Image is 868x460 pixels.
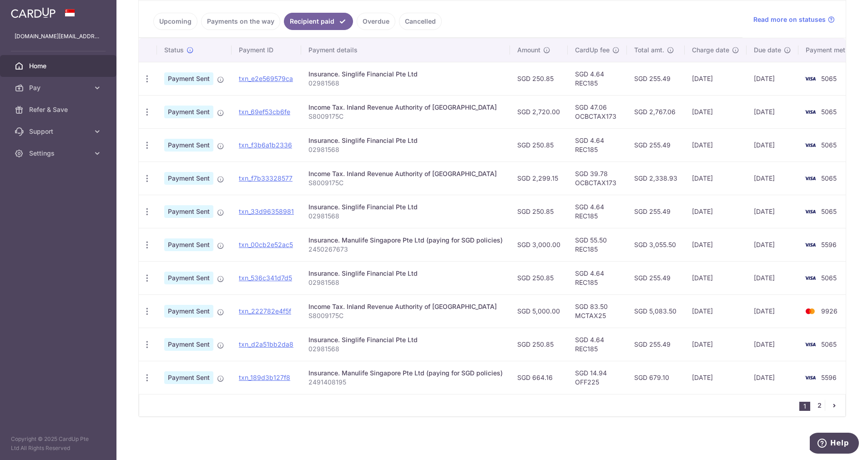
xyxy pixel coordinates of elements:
[510,328,568,361] td: SGD 250.85
[510,261,568,294] td: SGD 250.85
[308,178,503,187] p: S8009175C
[801,206,819,217] img: Bank Card
[164,272,213,284] span: Payment Sent
[685,228,747,261] td: [DATE]
[821,274,837,282] span: 5065
[11,7,56,18] img: CardUp
[801,73,819,84] img: Bank Card
[232,38,301,62] th: Payment ID
[747,328,798,361] td: [DATE]
[510,195,568,228] td: SGD 250.85
[308,112,503,121] p: S8009175C
[308,136,503,145] div: Insurance. Singlife Financial Pte Ltd
[685,62,747,95] td: [DATE]
[627,328,685,361] td: SGD 255.49
[747,62,798,95] td: [DATE]
[308,269,503,278] div: Insurance. Singlife Financial Pte Ltd
[510,62,568,95] td: SGD 250.85
[568,95,627,128] td: SGD 47.06 OCBCTAX173
[153,13,197,30] a: Upcoming
[308,369,503,378] div: Insurance. Manulife Singapore Pte Ltd (paying for SGD policies)
[801,372,819,383] img: Bank Card
[627,228,685,261] td: SGD 3,055.50
[692,45,729,55] span: Charge date
[510,294,568,328] td: SGD 5,000.00
[747,361,798,394] td: [DATE]
[15,32,102,41] p: [DOMAIN_NAME][EMAIL_ADDRESS][DOMAIN_NAME]
[685,162,747,195] td: [DATE]
[801,273,819,283] img: Bank Card
[747,195,798,228] td: [DATE]
[29,61,89,71] span: Home
[799,402,810,411] li: 1
[568,361,627,394] td: SGD 14.94 OFF225
[568,328,627,361] td: SGD 4.64 REC185
[753,15,826,24] span: Read more on statuses
[747,95,798,128] td: [DATE]
[308,70,503,79] div: Insurance. Singlife Financial Pte Ltd
[239,75,293,82] a: txn_e2e569579ca
[685,195,747,228] td: [DATE]
[568,294,627,328] td: SGD 83.50 MCTAX25
[810,433,859,455] iframe: Opens a widget where you can find more information
[821,307,838,315] span: 9926
[308,378,503,387] p: 2491408195
[747,294,798,328] td: [DATE]
[821,241,837,248] span: 5596
[201,13,280,30] a: Payments on the way
[308,169,503,178] div: Income Tax. Inland Revenue Authority of [GEOGRAPHIC_DATA]
[685,95,747,128] td: [DATE]
[685,361,747,394] td: [DATE]
[627,128,685,162] td: SGD 255.49
[568,162,627,195] td: SGD 39.78 OCBCTAX173
[239,340,293,348] a: txn_d2a51bb2da8
[239,108,290,116] a: txn_69ef53cb6fe
[308,236,503,245] div: Insurance. Manulife Singapore Pte Ltd (paying for SGD policies)
[399,13,442,30] a: Cancelled
[754,45,781,55] span: Due date
[801,173,819,184] img: Bank Card
[239,174,293,182] a: txn_f7b33328577
[29,83,89,92] span: Pay
[821,374,837,381] span: 5596
[568,195,627,228] td: SGD 4.64 REC185
[568,228,627,261] td: SGD 55.50 REC185
[308,202,503,212] div: Insurance. Singlife Financial Pte Ltd
[164,205,213,218] span: Payment Sent
[308,302,503,311] div: Income Tax. Inland Revenue Authority of [GEOGRAPHIC_DATA]
[308,311,503,320] p: S8009175C
[308,344,503,354] p: 02981568
[510,361,568,394] td: SGD 664.16
[239,241,293,248] a: txn_00cb2e52ac5
[510,95,568,128] td: SGD 2,720.00
[627,95,685,128] td: SGD 2,767.06
[164,45,184,55] span: Status
[239,207,294,215] a: txn_33d96358981
[627,294,685,328] td: SGD 5,083.50
[685,261,747,294] td: [DATE]
[357,13,395,30] a: Overdue
[284,13,353,30] a: Recipient paid
[801,306,819,317] img: Bank Card
[821,75,837,82] span: 5065
[801,106,819,117] img: Bank Card
[308,278,503,287] p: 02981568
[308,103,503,112] div: Income Tax. Inland Revenue Authority of [GEOGRAPHIC_DATA]
[510,162,568,195] td: SGD 2,299.15
[29,149,89,158] span: Settings
[747,128,798,162] td: [DATE]
[821,207,837,215] span: 5065
[821,108,837,116] span: 5065
[164,72,213,85] span: Payment Sent
[239,374,290,381] a: txn_189d3b127f8
[627,62,685,95] td: SGD 255.49
[747,228,798,261] td: [DATE]
[821,174,837,182] span: 5065
[308,145,503,154] p: 02981568
[239,274,292,282] a: txn_536c341d7d5
[627,361,685,394] td: SGD 679.10
[301,38,510,62] th: Payment details
[575,45,610,55] span: CardUp fee
[814,400,825,411] a: 2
